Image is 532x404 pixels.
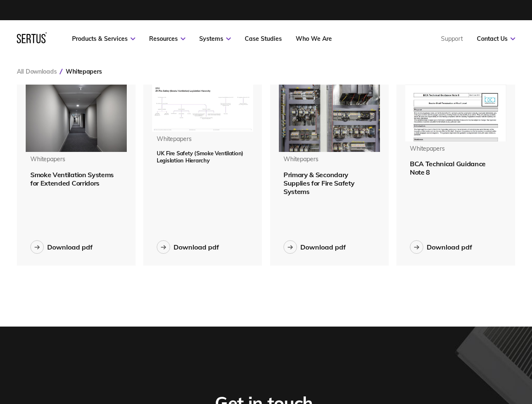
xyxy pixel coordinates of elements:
[174,243,219,251] div: Download pdf
[441,35,463,43] a: Support
[283,240,346,254] button: Download pdf
[427,243,472,251] div: Download pdf
[300,243,346,251] div: Download pdf
[283,155,318,164] div: Whitepapers
[283,170,354,196] span: Primary & Secondary Supplies for Fire Safety Systems
[410,145,444,153] div: Whitepapers
[72,35,135,43] a: Products & Services
[477,35,515,43] a: Contact Us
[30,240,93,254] button: Download pdf
[30,155,65,164] div: Whitepapers
[47,243,93,251] div: Download pdf
[17,68,56,75] a: All Downloads
[245,35,282,43] a: Case Studies
[296,35,332,43] a: Who We Are
[157,135,191,144] div: Whitepapers
[157,240,219,254] button: Download pdf
[30,170,114,187] span: Smoke Ventilation Systems for Extended Corridors
[157,150,243,163] span: UK Fire Safety (Smoke Ventilation) Legislation Hierarchy
[410,240,472,254] button: Download pdf
[199,35,231,43] a: Systems
[149,35,185,43] a: Resources
[410,159,486,176] span: BCA Technical Guidance Note 8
